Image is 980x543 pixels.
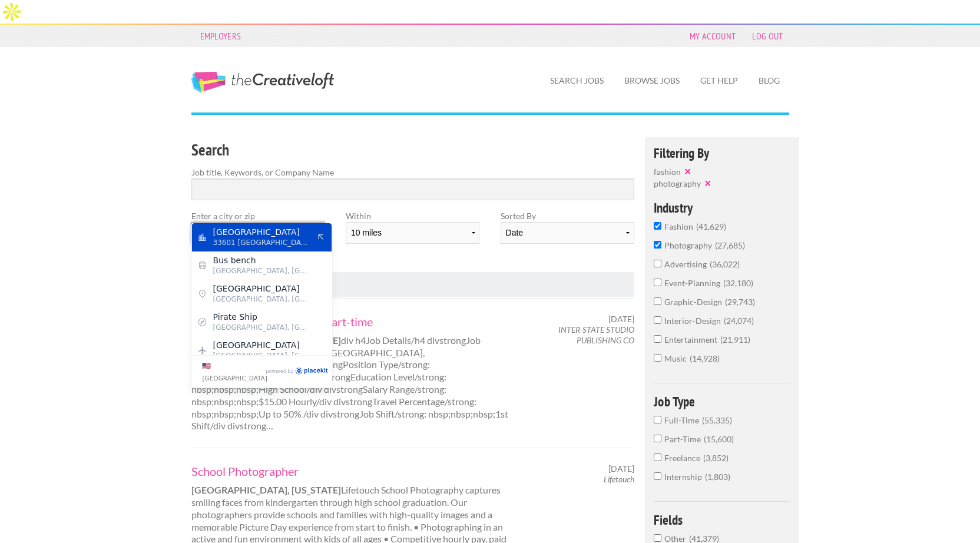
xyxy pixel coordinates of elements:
[654,416,661,423] input: Full-Time55,335
[604,474,634,484] em: Lifetouch
[501,222,634,244] select: Sort results by
[213,312,310,322] span: Pirate Ship
[654,167,681,177] span: fashion
[725,297,755,307] span: 29,743
[664,434,704,444] span: Part-Time
[316,232,326,243] button: Apply suggestion
[654,435,661,442] input: Part-Time15,600
[181,314,529,432] div: div h4Job Details/h4 divstrongJob Location/strong: nbsp;nbsp;nbsp;[GEOGRAPHIC_DATA], [GEOGRAPHIC_...
[654,453,661,461] input: Freelance3,852
[664,316,724,326] span: interior-design
[724,316,754,326] span: 24,074
[191,178,635,200] input: Search
[213,294,310,304] span: [GEOGRAPHIC_DATA], [GEOGRAPHIC_DATA]
[501,210,634,222] label: Sorted By
[213,237,310,248] span: 33601 [GEOGRAPHIC_DATA]
[654,354,661,362] input: music14,928
[654,472,661,480] input: Internship1,803
[608,314,634,325] span: [DATE]
[701,177,717,189] button: ✕
[191,139,635,161] h3: Search
[608,463,634,474] span: [DATE]
[203,359,264,384] label: Change country
[664,278,723,288] span: event-planning
[191,210,325,222] label: Enter a city or zip
[192,223,332,355] div: Address suggestions
[654,146,791,160] h4: Filtering By
[213,283,310,294] span: [GEOGRAPHIC_DATA]
[691,67,747,94] a: Get Help
[213,322,310,333] span: [GEOGRAPHIC_DATA], [GEOGRAPHIC_DATA]
[654,297,661,305] input: graphic-design29,743
[541,67,613,94] a: Search Jobs
[654,241,661,249] input: photography27,685
[720,335,750,345] span: 21,911
[705,472,730,482] span: 1,803
[191,166,635,178] label: Job title, Keywords, or Company Name
[346,210,479,222] label: Within
[654,335,661,343] input: entertainment21,911
[213,340,310,350] span: [GEOGRAPHIC_DATA]
[664,240,715,250] span: photography
[654,222,661,230] input: fashion41,629
[191,314,519,329] a: Photographer - Full-time / Part-time
[664,415,702,425] span: Full-Time
[213,350,310,361] span: [GEOGRAPHIC_DATA], [GEOGRAPHIC_DATA]
[191,72,334,93] a: The Creative Loft
[664,353,690,363] span: music
[615,67,689,94] a: Browse Jobs
[654,395,791,408] h4: Job Type
[690,353,720,363] span: 14,928
[213,255,310,266] span: Bus bench
[654,534,661,542] input: Other41,379
[664,259,710,269] span: advertising
[704,434,734,444] span: 15,600
[654,201,791,214] h4: Industry
[654,178,701,188] span: photography
[191,484,341,495] strong: [GEOGRAPHIC_DATA], [US_STATE]
[749,67,789,94] a: Blog
[654,513,791,527] h4: Fields
[294,367,328,377] a: PlaceKit.io
[213,227,310,237] span: [GEOGRAPHIC_DATA]
[710,259,740,269] span: 36,022
[664,335,720,345] span: entertainment
[702,415,732,425] span: 55,335
[681,165,697,177] button: ✕
[664,453,703,463] span: Freelance
[703,453,729,463] span: 3,852
[746,28,789,44] a: Log Out
[654,279,661,286] input: event-planning32,180
[715,240,745,250] span: 27,685
[203,375,267,382] span: [GEOGRAPHIC_DATA]
[664,472,705,482] span: Internship
[213,266,310,276] span: [GEOGRAPHIC_DATA], [GEOGRAPHIC_DATA]
[558,325,634,345] em: INTER-STATE STUDIO PUBLISHING CO
[654,316,661,324] input: interior-design24,074
[194,28,247,44] a: Employers
[654,260,661,267] input: advertising36,022
[664,221,696,231] span: fashion
[723,278,753,288] span: 32,180
[191,463,519,479] a: School Photographer
[684,28,741,44] a: My Account
[266,367,294,376] span: Powered by
[696,221,726,231] span: 41,629
[664,297,725,307] span: graphic-design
